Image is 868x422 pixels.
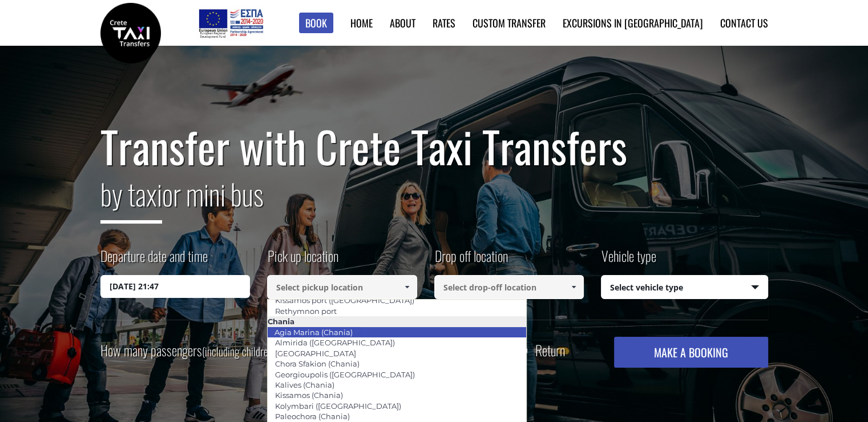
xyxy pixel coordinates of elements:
h2: or mini bus [100,170,768,232]
a: Kalives (Chania) [268,377,342,393]
input: Select pickup location [267,275,417,299]
label: Vehicle type [601,246,656,275]
a: Kissamos (Chania) [268,387,350,403]
a: Custom Transfer [473,15,546,30]
button: MAKE A BOOKING [614,337,768,368]
a: Show All Items [397,275,416,299]
span: Select vehicle type [601,276,768,300]
li: Chania [268,316,526,327]
a: Home [350,15,373,30]
a: [GEOGRAPHIC_DATA] [268,345,364,361]
label: Departure date and time [100,246,208,275]
a: Contact us [720,15,768,30]
a: Georgioupolis ([GEOGRAPHIC_DATA]) [268,367,422,383]
h1: Transfer with Crete Taxi Transfers [100,122,768,170]
a: Book [299,13,333,34]
a: Agia Marina (Chania) [267,324,360,340]
a: Show All Items [564,275,583,299]
input: Select drop-off location [434,275,584,299]
a: Kolymbari ([GEOGRAPHIC_DATA]) [268,398,409,414]
a: Crete Taxi Transfers | Safe Taxi Transfer Services from to Heraklion Airport, Chania Airport, Ret... [100,26,161,38]
a: Chora Sfakion (Chania) [268,356,367,372]
label: Pick up location [267,246,338,275]
span: by taxi [100,172,162,224]
label: Return [535,343,565,357]
img: Crete Taxi Transfers | Safe Taxi Transfer Services from to Heraklion Airport, Chania Airport, Ret... [100,3,161,63]
a: About [390,15,415,30]
label: Drop off location [434,246,508,275]
a: Rethymnon port [268,303,344,319]
a: Rates [433,15,455,30]
small: (including children) [202,343,276,360]
img: e-bannersEUERDF180X90.jpg [197,6,265,40]
a: Almirida ([GEOGRAPHIC_DATA]) [268,335,402,351]
label: How many passengers ? [100,337,282,365]
a: Kissamos port ([GEOGRAPHIC_DATA]) [268,292,422,308]
a: Excursions in [GEOGRAPHIC_DATA] [563,15,703,30]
